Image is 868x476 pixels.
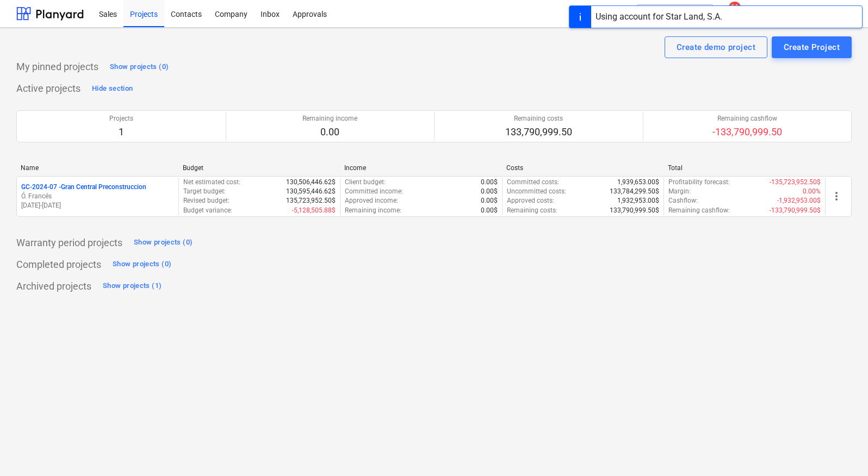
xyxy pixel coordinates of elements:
p: Remaining income [302,114,357,123]
div: Show projects (0) [113,258,171,271]
p: 133,784,299.50$ [610,187,659,196]
p: 0.00$ [481,178,498,187]
button: Hide section [89,80,135,97]
p: Remaining income : [345,206,401,215]
p: -133,790,999.50 [712,126,782,139]
div: Show projects (0) [134,236,193,249]
p: Ó. Francés [21,192,174,201]
p: Remaining costs [505,114,572,123]
p: 1 [109,126,133,139]
p: Approved income : [345,196,398,205]
p: -1,932,953.00$ [777,196,821,205]
button: Show projects (0) [131,234,195,252]
p: Archived projects [16,280,91,293]
p: Projects [109,114,133,123]
span: more_vert [830,190,843,203]
p: Budget variance : [183,206,232,215]
button: Show projects (1) [100,278,164,295]
div: Hide section [92,83,133,95]
p: Profitability forecast : [668,178,730,187]
p: Target budget : [183,187,226,196]
p: 0.00$ [481,187,498,196]
div: Create demo project [677,40,755,54]
button: Show projects (0) [107,58,171,76]
div: Using account for Star Land, S.A. [596,10,722,23]
p: Completed projects [16,258,101,271]
p: 0.00 [302,126,357,139]
p: Uncommitted costs : [507,187,566,196]
button: Create Project [772,36,852,58]
button: Create demo project [665,36,767,58]
p: Margin : [668,187,691,196]
p: 1,939,653.00$ [617,178,659,187]
p: 0.00$ [481,206,498,215]
div: Total [668,164,821,172]
p: 0.00% [803,187,821,196]
div: Create Project [784,40,840,54]
button: Show projects (0) [110,256,174,273]
p: GC-2024-07 - Gran Central Preconstruccion [21,183,146,192]
p: Cashflow : [668,196,698,205]
p: 133,790,999.50$ [610,206,659,215]
div: Name [21,164,174,172]
p: Warranty period projects [16,236,122,249]
p: 130,506,446.62$ [286,178,336,187]
p: 135,723,952.50$ [286,196,336,205]
p: -133,790,999.50$ [770,206,821,215]
div: GC-2024-07 -Gran Central PreconstruccionÓ. Francés[DATE]-[DATE] [21,183,174,210]
p: Remaining cashflow : [668,206,730,215]
div: Show projects (0) [110,61,169,73]
p: -135,723,952.50$ [770,178,821,187]
p: -5,128,505.88$ [292,206,336,215]
div: Budget [183,164,336,172]
div: Costs [506,164,660,172]
p: Remaining cashflow [712,114,782,123]
p: Committed income : [345,187,403,196]
p: Remaining costs : [507,206,557,215]
p: Active projects [16,82,80,95]
p: My pinned projects [16,60,98,73]
p: 1,932,953.00$ [617,196,659,205]
p: [DATE] - [DATE] [21,201,174,210]
p: 0.00$ [481,196,498,205]
p: Revised budget : [183,196,230,205]
p: Approved costs : [507,196,554,205]
p: 130,595,446.62$ [286,187,336,196]
div: Income [344,164,498,172]
p: Committed costs : [507,178,559,187]
p: Client budget : [345,178,386,187]
p: 133,790,999.50 [505,126,572,139]
div: Show projects (1) [103,280,162,292]
p: Net estimated cost : [183,178,240,187]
